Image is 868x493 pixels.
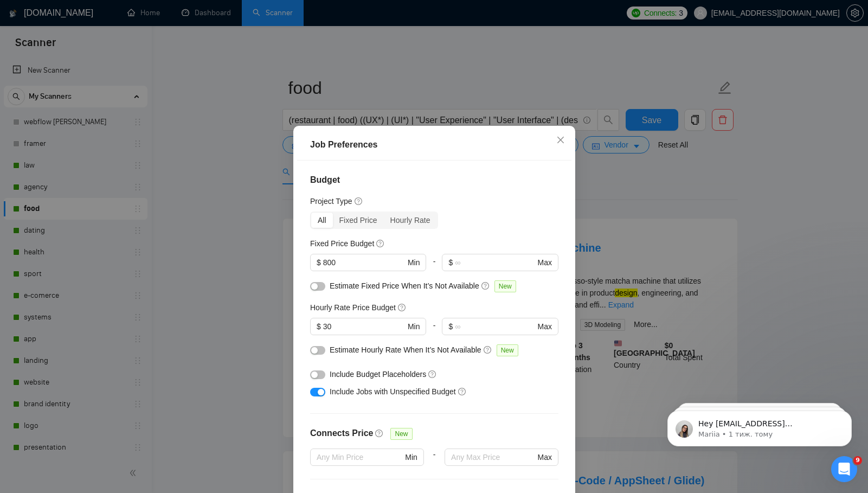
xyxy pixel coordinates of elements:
[375,429,384,438] span: question-circle
[330,387,456,396] span: Include Jobs with Unspecified Budget
[390,428,412,440] span: New
[407,321,420,332] span: Min
[310,427,373,440] h4: Connects Price
[310,302,396,313] h5: Hourly Rate Price Budget
[537,451,551,463] span: Max
[310,138,558,151] div: Job Preferences
[546,126,575,155] button: Close
[496,344,518,356] span: New
[323,257,405,268] input: 0
[831,456,857,482] iframe: Intercom live chat
[323,321,405,332] input: 0
[332,213,383,228] div: Fixed Price
[426,254,442,280] div: -
[354,197,363,206] span: question-circle
[330,370,426,379] span: Include Budget Placeholders
[317,321,321,332] span: $
[455,257,535,268] input: ∞
[376,239,385,248] span: question-circle
[455,321,535,332] input: ∞
[405,451,417,463] span: Min
[537,321,551,332] span: Max
[537,257,551,268] span: Max
[483,345,492,354] span: question-circle
[448,257,453,268] span: $
[556,136,565,144] span: close
[426,318,442,344] div: -
[311,213,333,228] div: All
[651,388,868,464] iframe: Intercom notifications повідомлення
[310,195,352,207] h5: Project Type
[317,451,403,463] input: Any Min Price
[428,370,437,379] span: question-circle
[458,387,466,396] span: question-circle
[330,281,479,290] span: Estimate Fixed Price When It’s Not Available
[407,257,420,268] span: Min
[317,257,321,268] span: $
[423,449,444,479] div: -
[853,456,862,465] span: 9
[481,281,490,290] span: question-circle
[310,174,558,187] h4: Budget
[397,303,406,312] span: question-circle
[330,345,481,354] span: Estimate Hourly Rate When It’s Not Available
[451,451,535,463] input: Any Max Price
[448,321,453,332] span: $
[494,280,516,292] span: New
[383,213,436,228] div: Hourly Rate
[310,238,374,249] h5: Fixed Price Budget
